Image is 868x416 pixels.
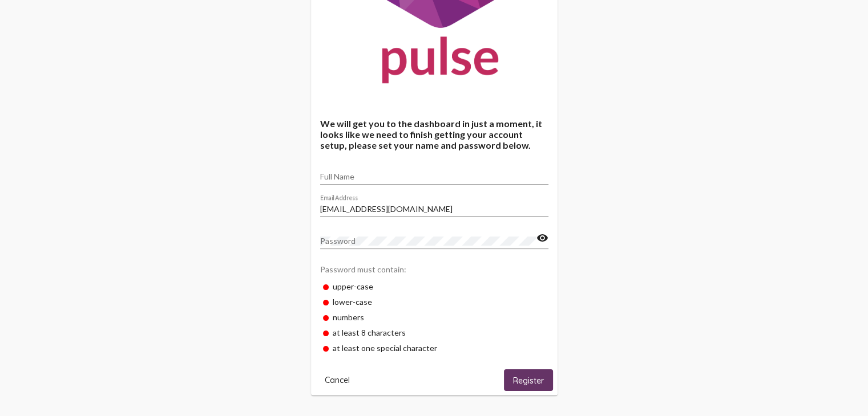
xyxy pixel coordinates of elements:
[325,375,350,385] span: Cancel
[320,279,548,294] div: upper-case
[320,325,548,340] div: at least 8 characters
[320,294,548,309] div: lower-case
[513,376,544,386] span: Register
[316,369,359,390] button: Cancel
[536,231,548,245] mat-icon: visibility
[320,340,548,356] div: at least one special character
[320,309,548,325] div: numbers
[504,369,553,390] button: Register
[320,118,548,150] h4: We will get you to the dashboard in just a moment, it looks like we need to finish getting your a...
[320,259,548,279] div: Password must contain:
